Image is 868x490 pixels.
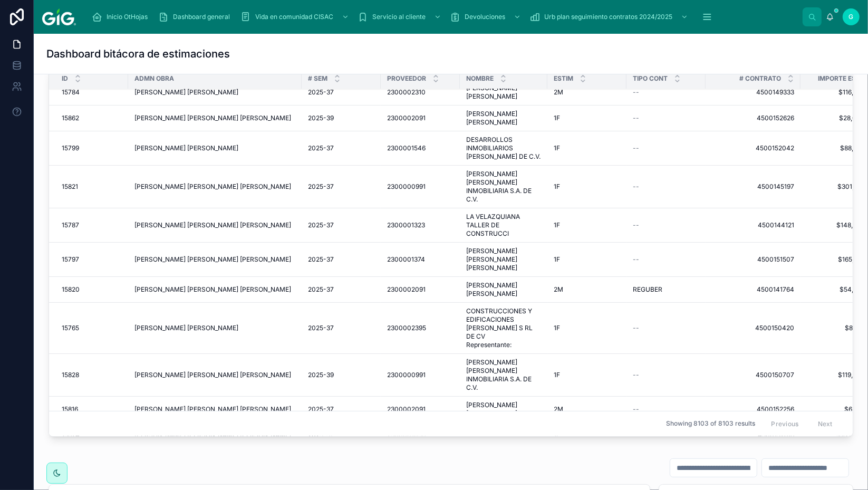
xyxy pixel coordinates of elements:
[155,7,237,26] a: Dashboard general
[554,371,620,379] a: 1F
[62,88,80,97] span: 15784
[62,182,122,191] a: 15821
[554,255,620,264] a: 1F
[308,88,334,97] span: 2025-37
[134,144,238,152] span: [PERSON_NAME] [PERSON_NAME]
[712,221,794,229] span: 4500144121
[712,255,794,264] a: 4500151507
[466,84,541,101] a: [PERSON_NAME] [PERSON_NAME]
[134,405,291,414] span: [PERSON_NAME] [PERSON_NAME] [PERSON_NAME]
[633,324,699,332] a: --
[134,182,291,191] span: [PERSON_NAME] [PERSON_NAME] [PERSON_NAME]
[554,371,560,379] span: 1F
[308,221,334,229] span: 2025-37
[712,285,794,294] span: 4500141764
[62,371,79,379] span: 15828
[633,182,699,191] a: --
[554,144,620,152] a: 1F
[134,324,238,332] span: [PERSON_NAME] [PERSON_NAME]
[554,88,563,97] span: 2M
[633,221,639,229] span: --
[387,255,454,264] a: 2300001374
[372,13,426,21] span: Servicio al cliente
[633,285,699,294] a: REGUBER
[89,7,155,26] a: Inicio OtHojas
[554,255,560,264] span: 1F
[447,7,526,26] a: Devoluciones
[62,255,122,264] a: 15797
[134,405,295,414] a: [PERSON_NAME] [PERSON_NAME] [PERSON_NAME]
[466,247,541,272] a: [PERSON_NAME] [PERSON_NAME] [PERSON_NAME]
[255,13,333,21] span: Vida en comunidad CISAC
[633,144,699,152] a: --
[633,88,699,97] a: --
[308,144,334,152] span: 2025-37
[62,144,122,152] a: 15799
[134,114,291,122] span: [PERSON_NAME] [PERSON_NAME] [PERSON_NAME]
[712,114,794,122] span: 4500152626
[633,255,639,264] span: --
[712,324,794,332] a: 4500150420
[42,8,76,25] img: App logo
[712,371,794,379] a: 4500150707
[308,324,334,332] span: 2025-37
[554,285,620,294] a: 2M
[308,221,374,229] a: 2025-37
[62,324,79,332] span: 15765
[62,221,79,229] span: 15787
[237,7,354,26] a: Vida en comunidad CISAC
[465,13,505,21] span: Devoluciones
[466,281,541,298] a: [PERSON_NAME] [PERSON_NAME]
[134,114,295,122] a: [PERSON_NAME] [PERSON_NAME] [PERSON_NAME]
[62,182,78,191] span: 15821
[466,110,541,127] span: [PERSON_NAME] [PERSON_NAME]
[633,221,699,229] a: --
[62,405,78,414] span: 15816
[554,114,560,122] span: 1F
[633,255,699,264] a: --
[62,405,122,414] a: 15816
[134,285,291,294] span: [PERSON_NAME] [PERSON_NAME] [PERSON_NAME]
[308,255,334,264] span: 2025-37
[633,324,639,332] span: --
[633,114,639,122] span: --
[134,371,295,379] a: [PERSON_NAME] [PERSON_NAME] [PERSON_NAME]
[712,182,794,191] a: 4500145197
[633,371,699,379] a: --
[134,221,295,229] a: [PERSON_NAME] [PERSON_NAME] [PERSON_NAME]
[62,88,122,97] a: 15784
[387,144,426,152] span: 2300001546
[134,221,291,229] span: [PERSON_NAME] [PERSON_NAME] [PERSON_NAME]
[134,285,295,294] a: [PERSON_NAME] [PERSON_NAME] [PERSON_NAME]
[308,255,374,264] a: 2025-37
[633,88,639,97] span: --
[308,405,374,414] a: 2025-37
[308,144,374,152] a: 2025-37
[466,307,541,349] a: CONSTRUCCIONES Y EDIFICACIONES [PERSON_NAME] S RL DE CV Representante:
[554,285,563,294] span: 2M
[544,13,672,21] span: Urb plan seguimiento contratos 2024/2025
[712,144,794,152] a: 4500152042
[387,405,454,414] a: 2300002091
[62,114,79,122] span: 15862
[554,88,620,97] a: 2M
[554,74,573,83] span: ESTIM
[62,114,122,122] a: 15862
[466,401,541,418] span: [PERSON_NAME] [PERSON_NAME]
[666,419,755,428] span: Showing 8103 of 8103 results
[818,74,860,83] span: IMPORTE EST
[712,88,794,97] span: 4500149333
[84,5,803,28] div: scrollable content
[62,255,79,264] span: 15797
[387,371,454,379] a: 2300000991
[633,74,668,83] span: TIPO CONT
[387,255,425,264] span: 2300001374
[308,324,374,332] a: 2025-37
[62,371,122,379] a: 15828
[134,371,291,379] span: [PERSON_NAME] [PERSON_NAME] [PERSON_NAME]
